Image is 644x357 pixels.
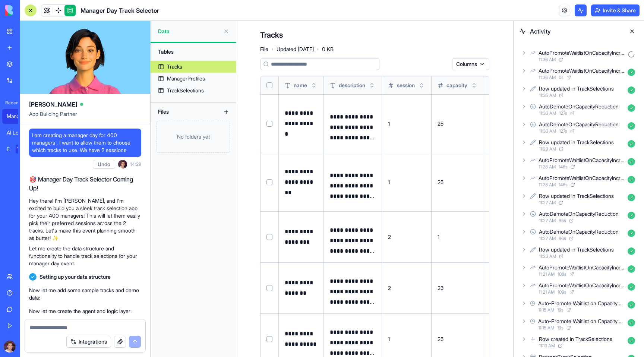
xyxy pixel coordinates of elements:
span: 11:23 AM [539,253,556,259]
div: AutoPromoteWaitlistOnCapacityIncrease [539,157,625,164]
span: [PERSON_NAME] [29,100,77,109]
p: Now let me create the agent and logic layer: [29,307,141,315]
a: AI Logo Generator [2,125,32,140]
h4: Tracks [260,30,283,40]
span: 108 s [558,271,566,277]
div: AutoDemoteOnCapacityReduction [539,228,619,236]
span: File [260,45,268,53]
span: capacity [446,82,467,89]
span: 146 s [559,164,568,170]
span: 11:35 AM [539,92,556,98]
span: 95 s [559,218,566,224]
div: AutoDemoteOnCapacityReduction [539,103,619,110]
span: 19 s [557,325,563,331]
img: ACg8ocKD9Ijsh0tOt2rStbhK1dGRFaGkWqSBycj3cEGR-IABVQulg99U1A=s96-c [118,160,127,169]
button: Select row [266,121,272,127]
div: AutoPromoteWaitlistOnCapacityIncrease [539,174,625,182]
button: Select all [266,82,272,88]
div: AutoDemoteOnCapacityReduction [539,210,619,218]
button: Select row [266,336,272,342]
div: Row updated in TrackSelections [539,246,614,253]
span: 11:15 AM [538,325,554,331]
div: Auto-Promote Waitlist on Capacity Change [538,317,625,325]
span: Activity [530,27,622,36]
div: AutoPromoteWaitlistOnCapacityIncrease [539,282,625,289]
span: I am creating a manager day for 400 managers , I want to allow them to choose which tracks to use... [32,132,138,154]
span: 1 [388,336,390,342]
div: Row updated in TrackSelections [539,192,614,200]
div: TrackSelections [167,87,204,94]
span: · [271,43,274,55]
a: ManagerProfiles [151,73,236,85]
span: 14:29 [130,161,141,167]
button: Toggle sort [310,82,318,89]
div: AI Logo Generator [7,129,28,136]
span: 11:29 AM [539,146,556,152]
span: 127 s [559,128,567,134]
span: 25 [438,120,443,127]
span: 11:21 AM [539,271,555,277]
span: 109 s [558,289,566,295]
p: Hey there! I'm [PERSON_NAME], and I'm excited to build you a sleek track selection app for your 4... [29,197,141,242]
span: Data [158,28,220,35]
p: Now let me add some sample tracks and demo data: [29,287,141,301]
div: Auto-Promote Waitlist on Capacity Change [538,300,625,307]
span: · [317,43,319,55]
div: Tracks [167,63,182,70]
div: Row created in TrackSelections [539,335,612,343]
span: 1 [438,234,439,240]
div: AutoPromoteWaitlistOnCapacityIncrease [539,264,625,271]
div: No folders yet [157,121,230,153]
p: Let me create the data structure and functionality to handle track selections for your manager da... [29,245,141,267]
a: Manager Day Track Selector [2,109,32,124]
span: session [397,82,415,89]
div: TRY [16,145,28,154]
span: 11:27 AM [539,200,556,206]
span: 19 s [557,307,563,313]
a: TrackSelections [151,85,236,97]
span: 11:15 AM [538,307,554,313]
span: Setting up your data structure [40,273,111,281]
span: 1 [388,179,390,185]
button: Toggle sort [368,82,376,89]
span: 25 [438,336,443,342]
span: name [294,82,307,89]
span: 2 [388,285,391,291]
img: ACg8ocKD9Ijsh0tOt2rStbhK1dGRFaGkWqSBycj3cEGR-IABVQulg99U1A=s96-c [4,341,16,353]
span: 0 s [559,75,563,80]
a: Tracks [151,61,236,73]
span: 11:33 AM [539,110,556,116]
span: 2 [388,234,391,240]
span: 11:21 AM [539,289,555,295]
span: 127 s [559,110,567,116]
span: 11:33 AM [539,128,556,134]
div: Manager Day Track Selector [7,113,28,120]
button: Select row [266,179,272,185]
span: description [339,82,365,89]
span: 11:27 AM [539,236,556,241]
h2: 🎯 Manager Day Track Selector Coming Up! [29,175,141,193]
div: AutoDemoteOnCapacityReduction [539,121,619,128]
button: Undo [93,160,115,169]
span: 25 [438,179,443,185]
div: AutoPromoteWaitlistOnCapacityIncrease [539,67,625,75]
span: 96 s [559,236,566,241]
button: Toggle sort [470,82,478,89]
span: 11:13 AM [539,343,555,349]
div: Row updated in TrackSelections [539,139,614,146]
span: 11:28 AM [539,182,556,188]
span: Recent [2,100,18,106]
button: Columns [452,58,489,70]
span: 11:36 AM [539,57,556,63]
a: No folders yet [151,121,236,153]
div: Files [154,106,214,118]
button: Integrations [66,336,111,348]
span: Manager Day Track Selector [80,6,159,15]
div: Feedback Form [7,145,10,153]
span: App Building Partner [29,110,141,124]
span: 0 KB [322,45,334,53]
div: ManagerProfiles [167,75,205,82]
button: Select row [266,285,272,291]
span: 11:28 AM [539,164,556,170]
button: Select row [266,234,272,240]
